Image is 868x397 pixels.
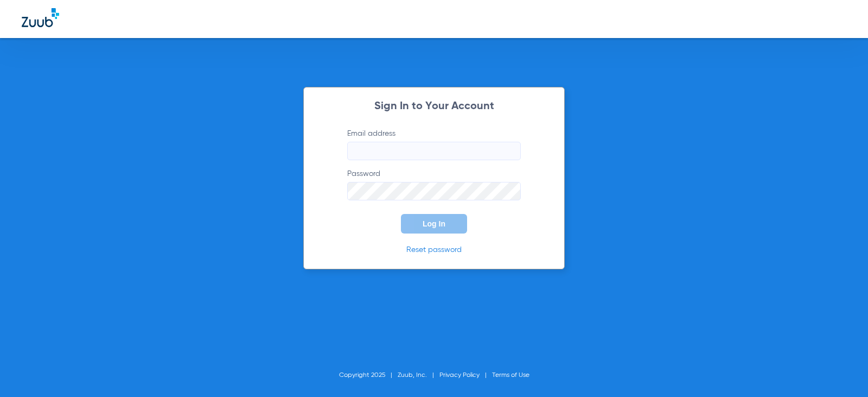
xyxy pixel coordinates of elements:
[492,372,529,379] a: Terms of Use
[347,182,521,200] input: Password
[347,128,521,160] label: Email address
[439,372,480,379] a: Privacy Policy
[401,214,467,234] button: Log In
[398,370,439,381] li: Zuub, Inc.
[423,219,445,228] span: Log In
[331,101,537,112] h2: Sign In to Your Account
[339,370,398,381] li: Copyright 2025
[347,142,521,160] input: Email address
[347,168,521,200] label: Password
[22,8,59,27] img: Zuub Logo
[406,246,462,254] a: Reset password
